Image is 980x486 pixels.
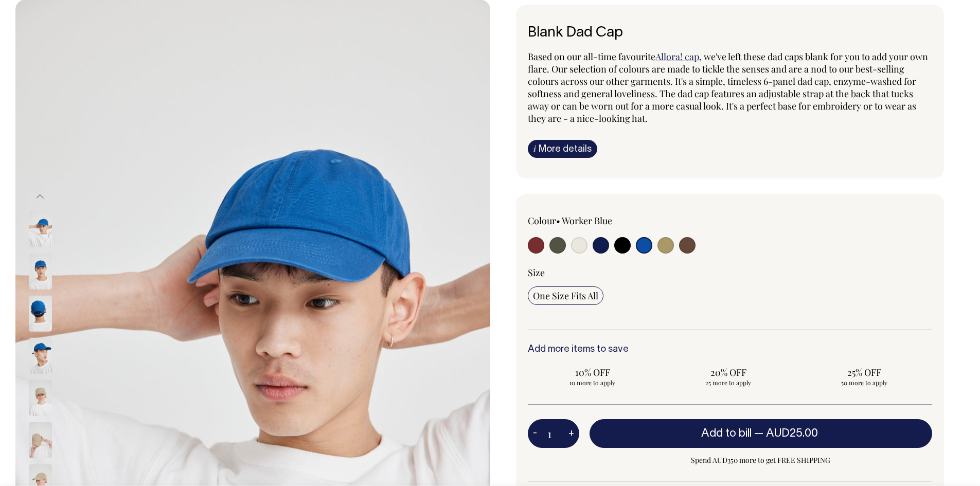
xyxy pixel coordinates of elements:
span: 50 more to apply [805,379,924,387]
label: Worker Blue [562,214,612,227]
h6: Add more items to save [528,345,933,355]
img: worker-blue [29,337,52,373]
a: iMore details [528,140,597,158]
span: i [533,143,536,154]
span: AUD25.00 [766,428,818,439]
button: Add to bill —AUD25.00 [590,419,933,448]
span: — [754,428,821,439]
h6: Blank Dad Cap [528,25,933,41]
img: worker-blue [29,253,52,289]
img: worker-blue [29,295,52,331]
img: worker-blue [29,211,52,247]
span: Based on our all-time favourite [528,50,655,63]
button: + [563,423,579,444]
a: Allora! cap [655,50,699,63]
span: 20% OFF [669,366,788,379]
input: One Size Fits All [528,286,603,305]
input: 20% OFF 25 more to apply [664,363,793,390]
span: • [556,214,560,227]
span: Spend AUD350 more to get FREE SHIPPING [590,454,933,466]
span: 25% OFF [805,366,924,379]
span: One Size Fits All [533,290,598,302]
span: , we've left these dad caps blank for you to add your own flare. Our selection of colours are mad... [528,50,928,124]
img: washed-khaki [29,422,52,458]
button: - [528,423,542,444]
img: washed-khaki [29,380,52,416]
div: Size [528,266,933,279]
span: 10% OFF [533,366,652,379]
input: 25% OFF 50 more to apply [799,363,929,390]
span: Add to bill [701,428,752,439]
input: 10% OFF 10 more to apply [528,363,657,390]
button: Previous [32,185,48,208]
div: Colour [528,214,690,227]
span: 10 more to apply [533,379,652,387]
span: 25 more to apply [669,379,788,387]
